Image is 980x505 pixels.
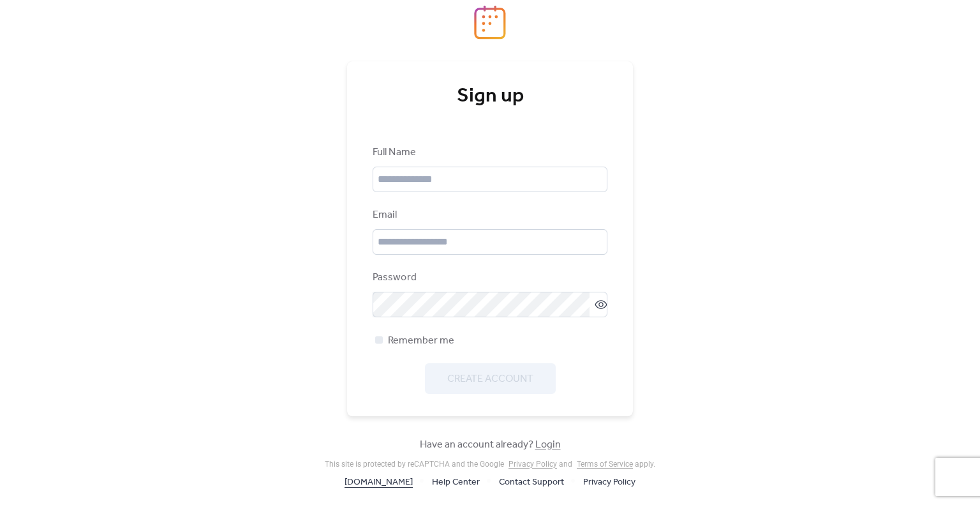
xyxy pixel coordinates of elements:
[474,5,506,40] img: logo
[325,460,655,469] div: This site is protected by reCAPTCHA and the Google and apply .
[577,460,633,469] a: Terms of Service
[388,333,454,349] span: Remember me
[583,475,635,490] span: Privacy Policy
[420,437,561,453] span: Have an account already?
[373,145,605,160] div: Full Name
[509,460,557,469] a: Privacy Policy
[373,270,605,285] div: Password
[432,474,480,490] a: Help Center
[373,84,607,109] div: Sign up
[535,435,561,455] a: Login
[499,474,564,490] a: Contact Support
[432,475,480,490] span: Help Center
[499,475,564,490] span: Contact Support
[345,475,413,490] span: [DOMAIN_NAME]
[583,474,635,490] a: Privacy Policy
[373,207,605,223] div: Email
[345,474,413,490] a: [DOMAIN_NAME]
